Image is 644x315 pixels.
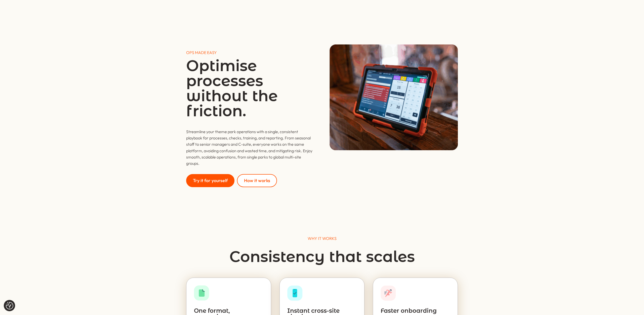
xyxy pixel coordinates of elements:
[186,235,458,242] p: WHY IT WORKS
[186,129,314,167] div: Streamline your theme park operations with a single, consistent playbook for processes, checks, t...
[330,44,458,150] img: Process optimisation & scale
[229,247,415,266] span: Consistency that scales
[186,174,234,187] a: Try it for yourself
[6,302,13,309] img: Revisit consent button
[186,58,314,121] h1: Optimise processes without the friction.
[186,49,314,56] p: OPS MADE EASY
[6,302,13,309] button: Consent Preferences
[237,174,277,187] a: How it works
